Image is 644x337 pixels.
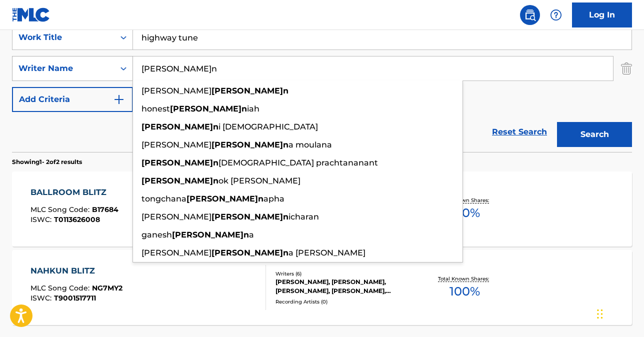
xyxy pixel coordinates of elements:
span: 100 % [449,282,480,300]
span: 100 % [449,204,480,222]
span: icharan [288,212,319,221]
span: a [249,230,254,239]
strong: [PERSON_NAME]n [186,194,263,203]
span: [PERSON_NAME] [141,212,211,221]
span: [PERSON_NAME] [141,86,211,95]
span: a [PERSON_NAME] [288,248,365,257]
img: MLC Logo [12,7,50,22]
span: B17684 [92,205,118,214]
div: Drag [597,299,603,329]
span: [PERSON_NAME] [141,140,211,149]
span: T9001517711 [54,293,96,302]
a: NAHKUN BLITZMLC Song Code:NG7MY2ISWC:T9001517711Writers (6)[PERSON_NAME], [PERSON_NAME], [PERSON_... [12,250,632,325]
div: NAHKUN BLITZ [30,265,122,277]
span: MLC Song Code : [30,205,92,214]
img: search [524,9,536,21]
iframe: Chat Widget [594,289,644,337]
div: Recording Artists ( 0 ) [275,298,413,305]
strong: [PERSON_NAME]n [211,140,288,149]
span: ganesh [141,230,172,239]
strong: [PERSON_NAME]n [211,212,288,221]
span: ISWC : [30,293,54,302]
img: Delete Criterion [621,56,632,81]
p: Showing 1 - 2 of 2 results [12,157,82,166]
span: ok [PERSON_NAME] [218,176,300,185]
span: T0113626008 [54,215,100,224]
span: NG7MY2 [92,283,122,292]
a: Public Search [520,5,540,25]
span: apha [263,194,284,203]
button: Add Criteria [12,87,133,112]
strong: [PERSON_NAME]n [141,158,218,167]
span: honest [141,104,170,113]
span: MLC Song Code : [30,283,92,292]
div: Writers ( 6 ) [275,270,413,277]
span: [DEMOGRAPHIC_DATA] prachtananant [218,158,378,167]
button: Search [557,122,632,147]
strong: [PERSON_NAME]n [211,248,288,257]
form: Search Form [12,25,632,152]
span: iah [247,104,259,113]
span: ISWC : [30,215,54,224]
a: Reset Search [487,121,552,143]
img: 9d2ae6d4665cec9f34b9.svg [113,93,125,105]
p: Total Known Shares: [438,196,491,204]
span: a moulana [288,140,332,149]
strong: [PERSON_NAME]n [141,176,218,185]
strong: [PERSON_NAME]n [170,104,247,113]
div: Help [546,5,566,25]
div: Writer Name [18,62,108,74]
span: i [DEMOGRAPHIC_DATA] [218,122,318,131]
span: tongchana [141,194,186,203]
a: Log In [572,2,632,27]
div: BALLROOM BLITZ [30,186,118,198]
div: [PERSON_NAME], [PERSON_NAME], [PERSON_NAME], [PERSON_NAME], [PERSON_NAME], [PERSON_NAME] [275,277,413,295]
div: Work Title [18,31,108,43]
a: BALLROOM BLITZMLC Song Code:B17684ISWC:T0113626008Writers (4)[PERSON_NAME], [PERSON_NAME], [PERSO... [12,171,632,246]
strong: [PERSON_NAME]n [172,230,249,239]
span: [PERSON_NAME] [141,248,211,257]
strong: [PERSON_NAME]n [211,86,288,95]
strong: [PERSON_NAME]n [141,122,218,131]
p: Total Known Shares: [438,275,491,282]
img: help [550,9,562,21]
